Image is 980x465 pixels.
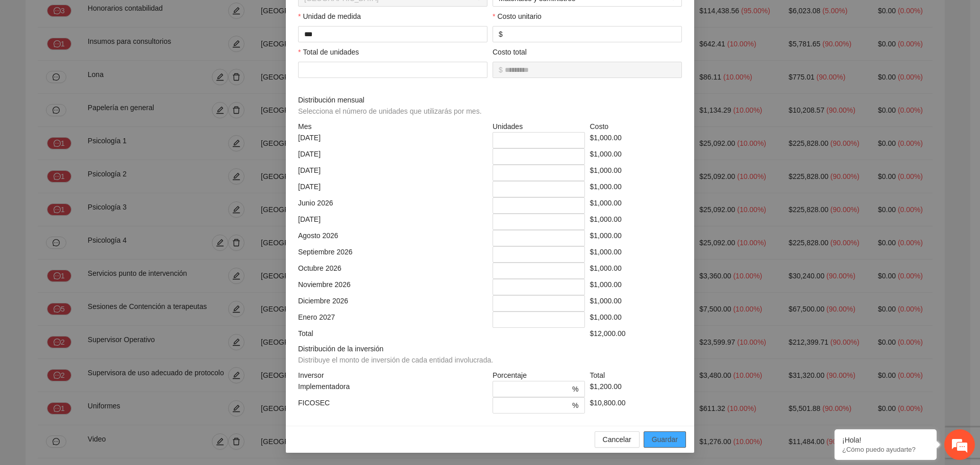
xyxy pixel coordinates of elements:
[595,431,640,448] button: Cancelar
[296,148,490,165] div: [DATE]
[59,136,141,239] span: Estamos en línea.
[587,397,685,414] div: $10,800.00
[298,46,359,58] label: Total de unidades
[587,246,685,263] div: $1,000.00
[493,46,527,58] label: Costo total
[490,121,587,132] div: Unidades
[298,343,497,366] span: Distribución de la inversión
[296,121,490,132] div: Mes
[842,436,929,444] div: ¡Hola!
[296,312,490,328] div: Enero 2027
[587,312,685,328] div: $1,000.00
[296,397,490,414] div: FICOSEC
[587,197,685,214] div: $1,000.00
[298,94,485,117] span: Distribución mensual
[296,165,490,181] div: [DATE]
[499,29,503,40] span: $
[587,132,685,148] div: $1,000.00
[587,263,685,279] div: $1,000.00
[587,148,685,165] div: $1,000.00
[587,381,685,397] div: $1,200.00
[499,64,503,75] span: $
[298,356,493,364] span: Distribuye el monto de inversión de cada entidad involucrada.
[652,434,678,445] span: Guardar
[298,11,361,22] label: Unidad de medida
[296,132,490,148] div: [DATE]
[644,431,686,448] button: Guardar
[587,230,685,246] div: $1,000.00
[493,11,542,22] label: Costo unitario
[296,181,490,197] div: [DATE]
[587,370,685,381] div: Total
[296,197,490,214] div: Junio 2026
[296,230,490,246] div: Agosto 2026
[296,279,490,295] div: Noviembre 2026
[587,181,685,197] div: $1,000.00
[572,383,578,395] span: %
[587,121,685,132] div: Costo
[5,278,194,314] textarea: Escriba su mensaje y pulse “Intro”
[296,263,490,279] div: Octubre 2026
[296,246,490,263] div: Septiembre 2026
[167,5,192,30] div: Minimizar ventana de chat en vivo
[842,446,929,453] p: ¿Cómo puedo ayudarte?
[572,400,578,411] span: %
[603,434,631,445] span: Cancelar
[296,370,490,381] div: Inversor
[296,328,490,339] div: Total
[296,214,490,230] div: [DATE]
[296,381,490,397] div: Implementadora
[53,52,171,65] div: Chatee con nosotros ahora
[296,295,490,312] div: Diciembre 2026
[490,370,587,381] div: Porcentaje
[587,214,685,230] div: $1,000.00
[587,165,685,181] div: $1,000.00
[587,295,685,312] div: $1,000.00
[587,279,685,295] div: $1,000.00
[298,107,482,115] span: Selecciona el número de unidades que utilizarás por mes.
[587,328,685,339] div: $12,000.00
